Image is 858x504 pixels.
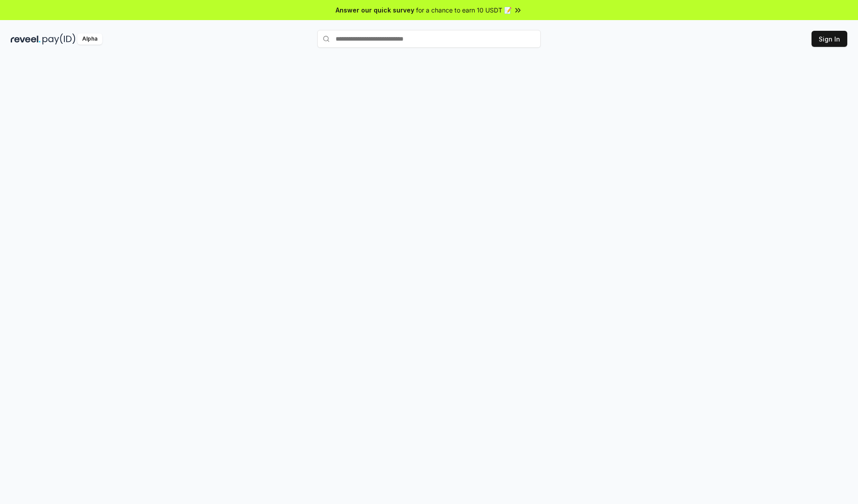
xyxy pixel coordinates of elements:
span: for a chance to earn 10 USDT 📝 [416,5,512,15]
img: reveel_dark [11,33,41,45]
div: Alpha [77,33,102,45]
img: pay_id [42,33,76,45]
button: Sign In [812,31,847,47]
span: Answer our quick survey [336,5,414,15]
